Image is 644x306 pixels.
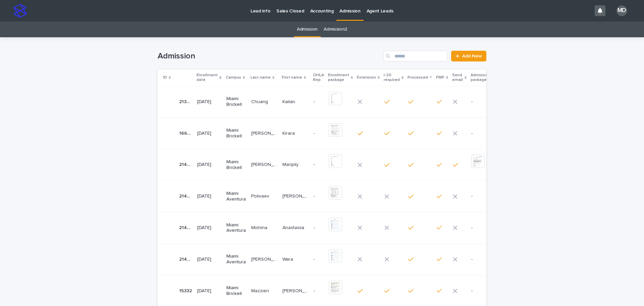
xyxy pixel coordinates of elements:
p: Mazzieri [251,287,270,294]
p: Miami Aventura [226,254,246,265]
p: Maripily [282,161,300,168]
p: Polivaev [251,192,271,199]
img: stacker-logo-s-only.png [13,4,27,17]
p: [PERSON_NAME] [282,192,310,199]
p: Enrollment date [197,72,218,84]
p: 16614 [179,129,193,136]
span: Add New [462,54,482,58]
p: Wara [282,255,294,262]
p: I-20 required [384,72,400,84]
tr: 2146521465 [DATE]Miami AventuraPolivaevPolivaev [PERSON_NAME][PERSON_NAME] -- [158,181,505,212]
p: Miami Brickell [226,285,246,297]
p: Miami Aventura [226,191,246,202]
tr: 2148221482 [DATE]Miami AventuraMishinaMishina AnastasiiaAnastasiia -- [158,212,505,244]
p: - [471,193,494,199]
p: 21482 [179,224,193,231]
tr: 2134521345 [DATE]Miami BrickellChuangChuang KailanKailan -- [158,86,505,118]
p: Miami Brickell [226,159,246,171]
p: - [471,131,494,136]
input: Search [383,51,447,61]
p: Enrollment package [328,72,349,84]
p: - [314,193,323,199]
p: [DATE] [197,257,221,262]
p: - [471,225,494,231]
a: Add New [451,51,486,61]
p: - [314,225,323,231]
p: - [314,288,323,294]
a: Admission [297,21,318,37]
tr: 2148521485 [DATE]Miami Aventura[PERSON_NAME][PERSON_NAME] WaraWara -- [158,244,505,275]
p: [DATE] [197,288,221,294]
tr: 1661416614 [DATE]Miami Brickell[PERSON_NAME][PERSON_NAME] KiraraKirara -- [158,118,505,149]
p: [DATE] [197,162,221,168]
p: 21465 [179,192,193,199]
p: First name [282,74,302,81]
h1: Admission [158,51,381,61]
p: [PERSON_NAME] [251,129,278,136]
p: - [471,257,494,262]
p: [DATE] [197,193,221,199]
p: Miami Aventura [226,222,246,234]
p: Extension [357,74,376,81]
tr: 2143221432 [DATE]Miami Brickell[PERSON_NAME][PERSON_NAME] MaripilyMaripily - [158,149,505,181]
p: - [471,99,494,105]
p: 21345 [179,98,193,105]
p: - [314,162,323,168]
p: Processed [408,74,428,81]
p: Kailan [282,98,297,105]
p: Miami Brickell [226,96,246,107]
p: Anastasiia [282,224,306,231]
p: Chuang [251,98,269,105]
p: Mariano Adrian [282,287,310,294]
p: Send email [452,72,463,84]
p: Last name [251,74,271,81]
p: Mishina [251,224,269,231]
p: FMP [436,74,444,81]
p: Kirara [282,129,296,136]
p: - [471,288,494,294]
p: Campus [226,74,241,81]
div: MD [616,5,627,16]
p: Miami Brickell [226,128,246,139]
a: Admission2 [324,21,347,37]
p: [DATE] [197,99,221,105]
p: Quenta Quispe [251,255,278,262]
p: OHLA Rep [313,72,324,84]
p: Cruz Concepcion [251,161,278,168]
p: - [314,131,323,136]
p: - [314,257,323,262]
p: 21485 [179,255,193,262]
p: 15332 [179,287,193,294]
p: 21432 [179,161,193,168]
p: ID [163,74,167,81]
p: [DATE] [197,225,221,231]
p: - [314,99,323,105]
p: [DATE] [197,131,221,136]
p: Admission package [471,72,490,84]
